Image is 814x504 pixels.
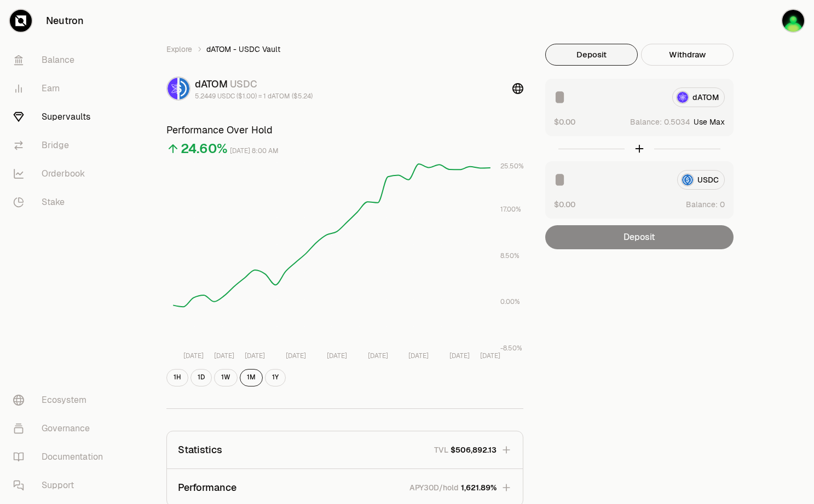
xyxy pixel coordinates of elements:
a: Documentation [4,443,118,471]
tspan: [DATE] [326,351,347,360]
a: Earn [4,74,118,103]
a: Governance [4,414,118,443]
button: Use Max [694,116,725,127]
button: 1H [166,369,188,386]
img: 72 [782,10,804,32]
img: dATOM Logo [168,78,177,99]
div: [DATE] 8:00 AM [230,145,279,157]
img: USDC Logo [180,78,189,99]
p: Statistics [178,442,222,458]
tspan: 25.50% [500,162,523,171]
tspan: 17.00% [500,205,521,214]
tspan: [DATE] [449,351,470,360]
span: dATOM - USDC Vault [206,44,280,55]
tspan: 0.00% [500,297,519,306]
a: Orderbook [4,160,118,188]
button: 1M [240,369,263,386]
a: Ecosystem [4,386,118,414]
p: TVL [434,444,448,455]
tspan: [DATE] [480,351,500,360]
p: APY30D/hold [409,482,459,493]
a: Explore [166,44,192,55]
tspan: 8.50% [500,251,519,260]
tspan: [DATE] [367,351,388,360]
span: Balance: [630,116,662,127]
button: StatisticsTVL$506,892.13 [167,431,523,468]
span: Balance: [686,199,718,210]
button: 1W [214,369,238,386]
button: 1D [190,369,212,386]
tspan: -8.50% [500,344,522,353]
button: $0.00 [554,198,575,210]
span: $506,892.13 [451,444,497,455]
tspan: [DATE] [245,351,265,360]
span: 1,621.89% [461,482,497,493]
div: 5.2449 USDC ($1.00) = 1 dATOM ($5.24) [195,92,313,101]
p: Performance [178,480,236,495]
tspan: [DATE] [408,351,429,360]
div: dATOM [195,77,313,92]
a: Supervaults [4,103,118,131]
button: Deposit [545,44,638,66]
button: 1Y [265,369,286,386]
button: Withdraw [641,44,734,66]
span: USDC [230,78,257,90]
a: Support [4,471,118,500]
tspan: [DATE] [183,351,204,360]
nav: breadcrumb [166,44,523,55]
a: Balance [4,46,118,74]
h3: Performance Over Hold [166,122,523,138]
button: $0.00 [554,116,575,127]
tspan: [DATE] [286,351,306,360]
a: Bridge [4,131,118,160]
tspan: [DATE] [214,351,234,360]
a: Stake [4,188,118,216]
div: 24.60% [181,140,228,157]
